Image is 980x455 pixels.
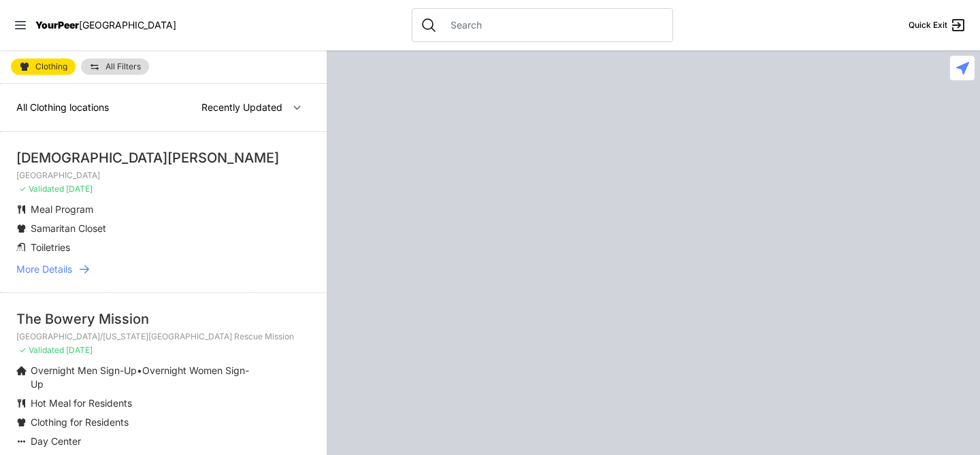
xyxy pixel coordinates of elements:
span: Samaritan Closet [31,222,106,234]
span: [DATE] [66,184,93,194]
a: YourPeer[GEOGRAPHIC_DATA] [35,21,176,29]
a: All Filters [81,58,149,75]
span: Quick Exit [909,20,947,31]
span: Hot Meal for Residents [31,397,132,409]
span: Clothing for Residents [31,416,129,428]
div: The Bowery Mission [16,309,310,328]
div: [DEMOGRAPHIC_DATA][PERSON_NAME] [16,148,310,167]
a: Clothing [11,58,76,75]
span: ✓ Validated [19,345,64,355]
span: YourPeer [35,19,79,31]
a: More Details [16,263,310,276]
span: [GEOGRAPHIC_DATA] [79,19,176,31]
span: All Filters [105,63,141,71]
p: [GEOGRAPHIC_DATA] [16,170,310,181]
span: All Clothing locations [16,101,109,113]
input: Search [442,18,664,32]
span: ✓ Validated [19,184,64,194]
span: Overnight Men Sign-Up [31,365,137,376]
a: Quick Exit [909,17,966,33]
span: Toiletries [31,241,70,253]
p: [GEOGRAPHIC_DATA]/[US_STATE][GEOGRAPHIC_DATA] Rescue Mission [16,331,310,342]
span: Clothing [35,63,67,71]
span: [DATE] [66,345,93,355]
span: More Details [16,263,72,276]
span: Meal Program [31,203,93,215]
span: • [137,365,142,376]
span: Day Center [31,435,81,447]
